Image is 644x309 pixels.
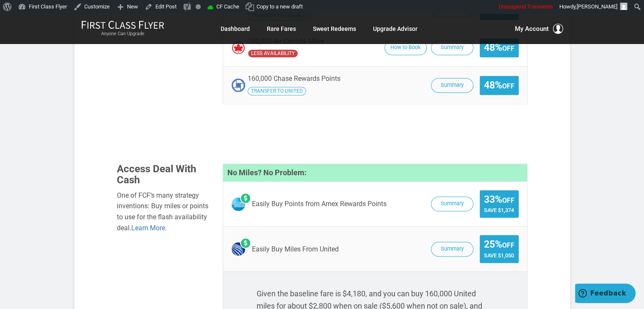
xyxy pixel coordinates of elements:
a: Dashboard [221,21,250,36]
span: [PERSON_NAME] [577,3,617,10]
h4: No Miles? No Problem: [223,164,527,182]
a: Rare Fares [267,21,296,36]
span: 25% [484,239,514,250]
span: Easily Buy Points from Amex Rewards Points [252,200,387,208]
span: Transfer your Chase Rewards Points to United [248,87,306,95]
small: Off [502,241,514,249]
a: Learn More [131,224,165,232]
small: Off [502,44,514,52]
a: First Class FlyerAnyone Can Upgrade [81,20,164,37]
a: Sweet Redeems [313,21,356,36]
small: Anyone Can Upgrade [81,31,164,37]
button: Summary [431,242,473,257]
small: Off [502,82,514,90]
span: Unsuspend Transients [499,3,553,10]
iframe: Opens a widget where you can find more information [575,284,636,305]
span: Save $1,050 [484,252,514,259]
span: 33% [484,194,514,205]
img: First Class Flyer [81,20,164,29]
button: Summary [431,40,473,55]
button: Summary [431,78,473,93]
a: Upgrade Advisor [373,21,417,36]
span: Easily Buy Miles From United [252,246,339,253]
button: Summary [431,196,473,211]
h3: Access Deal With Cash [117,163,210,186]
span: Save $1,374 [484,207,514,213]
span: Air Canada has undefined availability seats availability compared to the operating carrier. [248,49,298,58]
button: My Account [515,24,563,34]
span: 160,000 Chase Rewards Points [248,74,340,83]
small: Off [502,196,514,204]
span: My Account [515,24,549,34]
span: 48% [484,42,514,53]
span: 48% [484,80,514,91]
div: One of FCF’s many strategy inventions: Buy miles or points to use for the flash availability deal. . [117,190,210,233]
button: How to Book [384,40,427,55]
